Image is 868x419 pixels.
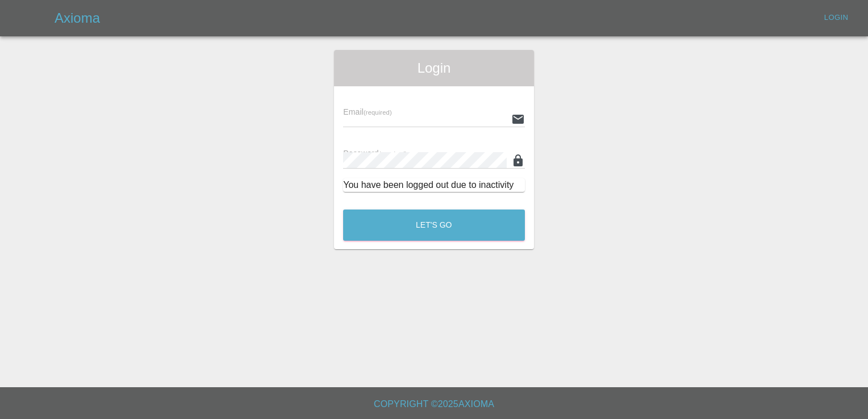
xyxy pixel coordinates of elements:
[343,149,407,158] span: Password
[379,150,407,157] small: (required)
[343,59,525,77] span: Login
[343,178,525,192] div: You have been logged out due to inactivity
[343,209,525,241] button: Let's Go
[343,107,391,116] span: Email
[364,109,392,116] small: (required)
[9,396,859,412] h6: Copyright © 2025 Axioma
[55,9,100,27] h5: Axioma
[818,9,854,27] a: Login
